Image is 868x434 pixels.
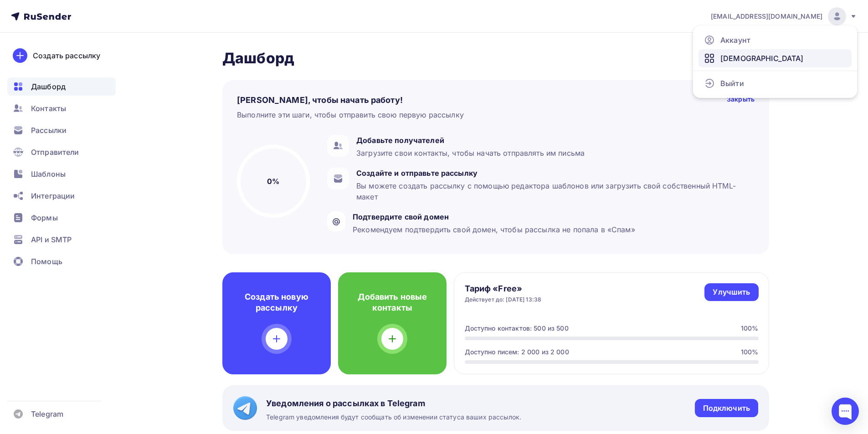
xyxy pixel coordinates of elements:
h2: Дашборд [222,49,769,67]
span: Помощь [31,256,62,267]
span: Telegram уведомления будут сообщать об изменении статуса ваших рассылок. [266,413,521,422]
span: Выйти [720,78,744,89]
span: API и SMTP [31,234,72,245]
h5: 0% [267,176,279,187]
a: Дашборд [7,77,116,96]
span: [EMAIL_ADDRESS][DOMAIN_NAME] [711,12,822,21]
span: Контакты [31,103,66,114]
div: Рекомендуем подтвердить свой домен, чтобы рассылка не попала в «Спам» [353,224,635,235]
div: 100% [741,324,759,333]
h4: Создать новую рассылку [237,291,316,313]
span: Рассылки [31,125,67,136]
ul: [EMAIL_ADDRESS][DOMAIN_NAME] [693,26,857,98]
h4: Добавить новые контакты [353,291,432,313]
div: Подключить [703,403,750,414]
div: Создайте и отправьте рассылку [356,168,750,179]
div: Выполните эти шаги, чтобы отправить свою первую рассылку [237,109,464,120]
span: Отправители [31,147,79,158]
div: Добавьте получателей [356,135,585,146]
h4: Тариф «Free» [465,283,542,294]
span: Telegram [31,408,63,419]
a: Контакты [7,99,116,117]
h4: [PERSON_NAME], чтобы начать работу! [237,95,403,106]
span: Формы [31,212,58,223]
span: [DEMOGRAPHIC_DATA] [720,53,804,64]
a: Шаблоны [7,165,116,183]
div: Действует до: [DATE] 13:38 [465,296,542,303]
div: 100% [741,347,759,357]
div: Доступно писем: 2 000 из 2 000 [465,347,569,357]
a: Отправители [7,143,116,161]
span: Аккаунт [720,35,750,46]
span: Дашборд [31,81,66,92]
div: Вы можете создать рассылку с помощью редактора шаблонов или загрузить свой собственный HTML-макет [356,180,750,202]
span: Уведомления о рассылках в Telegram [266,398,521,409]
span: Интеграции [31,190,75,201]
a: [EMAIL_ADDRESS][DOMAIN_NAME] [711,7,857,26]
div: Доступно контактов: 500 из 500 [465,324,569,333]
div: Подтвердите свой домен [353,211,635,222]
span: Шаблоны [31,168,66,179]
a: Рассылки [7,121,116,139]
div: Закрыть [727,95,755,106]
div: Загрузите свои контакты, чтобы начать отправлять им письма [356,148,585,158]
div: Улучшить [713,287,750,297]
div: Создать рассылку [33,50,100,61]
a: Формы [7,209,116,227]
